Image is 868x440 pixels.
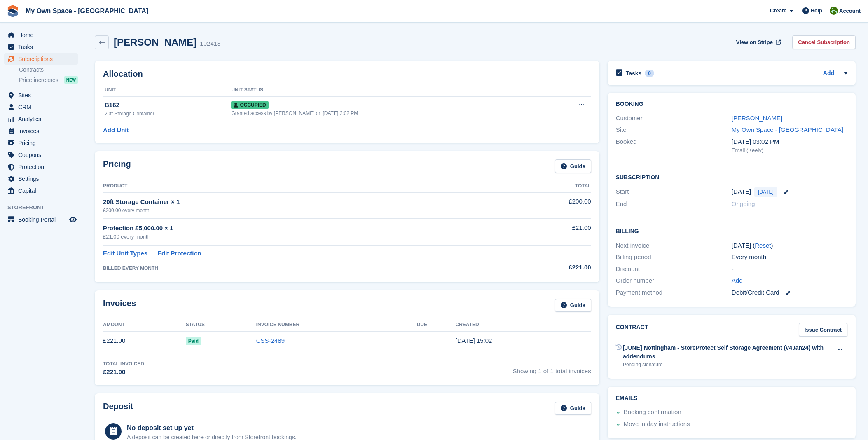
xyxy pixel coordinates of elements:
div: Granted access by [PERSON_NAME] on [DATE] 3:02 PM [231,110,548,117]
h2: Deposit [103,402,133,415]
a: menu [4,125,78,137]
div: Debit/Credit Card [732,288,847,297]
div: Email (Keely) [732,146,847,154]
span: Home [18,29,68,41]
span: Subscriptions [18,53,68,65]
div: - [732,264,847,274]
a: Reset [755,242,771,249]
span: [DATE] [754,187,777,197]
td: £221.00 [103,332,186,350]
th: Unit [103,84,231,97]
span: Ongoing [732,200,755,207]
div: Start [616,187,732,197]
a: menu [4,149,78,161]
div: Booked [616,137,732,154]
span: Coupons [18,149,68,161]
div: £221.00 [103,367,144,377]
span: Invoices [18,125,68,137]
span: Capital [18,185,68,197]
a: Contracts [19,66,78,74]
div: 20ft Storage Container [105,110,231,117]
a: menu [4,214,78,225]
div: [JUNE] Nottingham - StoreProtect Self Storage Agreement (v4Jan24) with addendums [623,344,832,361]
div: [DATE] 03:02 PM [732,137,847,147]
time: 2025-08-19 14:02:16 UTC [455,337,492,344]
div: Pending signature [623,361,832,368]
a: menu [4,101,78,113]
div: Discount [616,264,732,274]
div: No deposit set up yet [127,423,297,433]
a: Edit Protection [157,249,201,258]
div: B162 [105,101,231,110]
div: [DATE] ( ) [732,241,847,250]
a: menu [4,173,78,185]
div: £21.00 every month [103,233,501,241]
a: My Own Space - [GEOGRAPHIC_DATA] [22,4,152,18]
h2: Emails [616,395,847,402]
span: Create [770,7,786,15]
span: CRM [18,101,68,113]
a: menu [4,41,78,53]
th: Product [103,180,501,193]
img: stora-icon-8386f47178a22dfd0bd8f6a31ec36ba5ce8667c1dd55bd0f319d3a0aa187defe.svg [7,5,19,17]
a: Guide [555,159,591,173]
span: Settings [18,173,68,185]
th: Amount [103,318,186,332]
a: [PERSON_NAME] [732,115,782,122]
h2: Contract [616,323,648,337]
div: Booking confirmation [624,407,681,417]
div: £221.00 [501,263,591,272]
span: Help [811,7,822,15]
th: Total [501,180,591,193]
th: Status [186,318,256,332]
a: menu [4,53,78,65]
div: Billing period [616,253,732,262]
th: Invoice Number [256,318,417,332]
span: Analytics [18,113,68,125]
span: Showing 1 of 1 total invoices [513,360,591,377]
a: Add [823,69,834,78]
div: Site [616,125,732,135]
a: menu [4,89,78,101]
h2: Booking [616,101,847,108]
div: 0 [645,70,654,77]
h2: [PERSON_NAME] [114,37,197,48]
span: Storefront [7,204,82,212]
h2: Invoices [103,299,136,312]
a: Guide [555,402,591,415]
span: Price increases [19,76,58,84]
img: Keely [830,7,838,15]
span: Booking Portal [18,214,68,225]
span: Paid [186,337,201,345]
div: Protection £5,000.00 × 1 [103,224,501,233]
th: Unit Status [231,84,548,97]
a: menu [4,29,78,41]
a: menu [4,185,78,197]
h2: Tasks [626,70,642,77]
div: Order number [616,276,732,286]
span: Tasks [18,41,68,53]
div: 20ft Storage Container × 1 [103,197,501,207]
div: Customer [616,114,732,123]
div: 102413 [200,39,220,49]
div: Next invoice [616,241,732,250]
div: End [616,199,732,209]
div: NEW [64,76,78,84]
a: Guide [555,299,591,312]
div: Total Invoiced [103,360,144,367]
a: Price increases NEW [19,75,78,84]
span: Occupied [231,101,268,109]
div: £200.00 every month [103,207,501,214]
a: CSS-2489 [256,337,285,344]
h2: Billing [616,227,847,235]
span: Account [839,7,861,15]
div: Payment method [616,288,732,297]
a: Edit Unit Types [103,249,147,258]
div: Every month [732,253,847,262]
span: Pricing [18,137,68,149]
a: menu [4,113,78,125]
h2: Subscription [616,173,847,181]
a: My Own Space - [GEOGRAPHIC_DATA] [732,126,843,133]
a: View on Stripe [733,35,783,49]
th: Due [417,318,456,332]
